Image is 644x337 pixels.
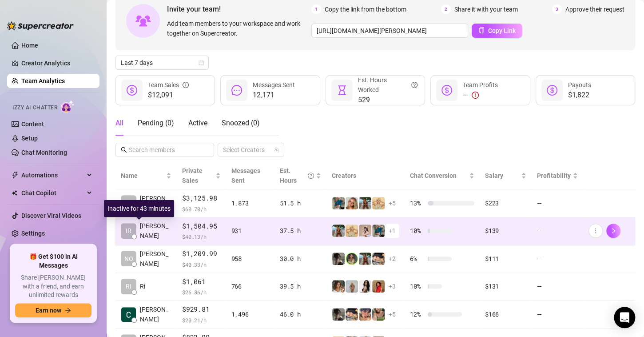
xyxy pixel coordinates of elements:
span: question-circle [308,166,314,185]
div: 766 [231,281,270,291]
span: Team Profits [463,81,498,88]
img: Eavnc [332,197,345,209]
span: + 5 [389,198,396,208]
span: Messages Sent [231,167,260,184]
img: Barbi [346,280,358,293]
div: $166 [485,309,526,319]
img: bellatendresse [372,280,385,293]
span: 3 [552,4,562,14]
td: — [532,189,583,217]
span: [PERSON_NAME] [140,221,171,241]
div: 37.5 h [280,226,321,236]
span: question-circle [411,75,417,95]
span: exclamation-circle [472,92,479,99]
span: $1,504.95 [182,221,220,232]
div: 931 [231,226,270,236]
span: AN [124,198,133,208]
span: $929.81 [182,304,220,315]
div: $139 [485,226,526,236]
span: Share it with your team [454,4,518,14]
span: message [231,85,242,96]
span: Active [188,119,207,127]
span: Name [121,171,164,181]
span: 13 % [410,198,424,208]
span: $12,091 [148,90,189,100]
img: anaxmei [359,225,371,237]
th: Creators [326,162,405,189]
span: Chat Copilot [21,186,84,200]
span: Earn now [36,307,61,314]
a: Home [21,42,38,49]
span: Automations [21,168,84,182]
a: Creator Analytics [21,56,92,70]
img: daiisyjane [332,253,345,265]
img: Actually.Maria [372,197,385,209]
span: + 3 [389,281,396,291]
span: Share [PERSON_NAME] with a friend, and earn unlimited rewards [15,273,91,300]
div: Inactive for 43 minutes [104,200,174,217]
button: Copy Link [472,24,522,38]
th: Name [115,162,177,189]
span: 12 % [410,309,424,319]
a: Content [21,120,44,128]
span: dollar-circle [547,85,557,96]
img: Chat Copilot [12,190,17,196]
img: Harley [346,308,358,321]
div: 958 [231,254,270,264]
span: arrow-right [65,307,71,313]
span: dollar-circle [127,85,137,96]
span: Copy Link [488,27,516,34]
span: + 5 [389,309,396,319]
img: dreamsofleana [372,308,385,321]
span: [PERSON_NAME] [140,249,171,269]
span: + 1 [389,226,396,236]
span: Profitability [537,172,571,179]
img: logo-BBDzfeDw.svg [7,21,74,30]
div: 46.0 h [280,309,321,319]
img: Harley [372,253,385,265]
span: 1 [311,4,321,14]
span: $ 60.70 /h [182,205,220,213]
img: Libby [359,197,371,209]
img: Cara [346,197,358,209]
span: $ 40.13 /h [182,232,220,241]
div: Est. Hours Worked [358,75,417,95]
span: info-circle [183,80,189,90]
span: 10 % [410,226,424,236]
span: team [274,147,279,152]
span: IR [126,226,131,236]
td: — [532,273,583,301]
input: Search members [129,145,202,155]
span: Private Sales [182,167,203,184]
span: Payouts [568,81,591,88]
div: 39.5 h [280,281,321,291]
span: $1,209.99 [182,249,220,259]
img: ChloeLove [359,280,371,293]
span: Copy the link from the bottom [325,4,406,14]
span: 529 [358,95,417,105]
img: AI Chatter [61,100,75,113]
span: [PERSON_NAME] [140,305,171,324]
a: Chat Monitoring [21,149,67,156]
div: Est. Hours [280,166,314,185]
span: copy [478,27,485,33]
img: bonnierides [359,308,371,321]
img: jadesummersss [346,253,358,265]
span: dollar-circle [441,85,452,96]
span: NO [124,254,133,264]
div: — [463,90,498,100]
span: calendar [199,60,204,65]
span: $3,125.98 [182,193,220,204]
span: 2 [441,4,451,14]
span: 10 % [410,281,424,291]
span: Salary [485,172,503,179]
span: more [592,228,599,234]
td: — [532,217,583,245]
span: $ 20.21 /h [182,316,220,325]
span: $1,822 [568,90,591,100]
span: + 2 [389,254,396,264]
span: Approve their request [565,4,624,14]
span: Snoozed ( 0 ) [222,119,260,127]
span: hourglass [337,85,347,96]
td: — [532,301,583,329]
